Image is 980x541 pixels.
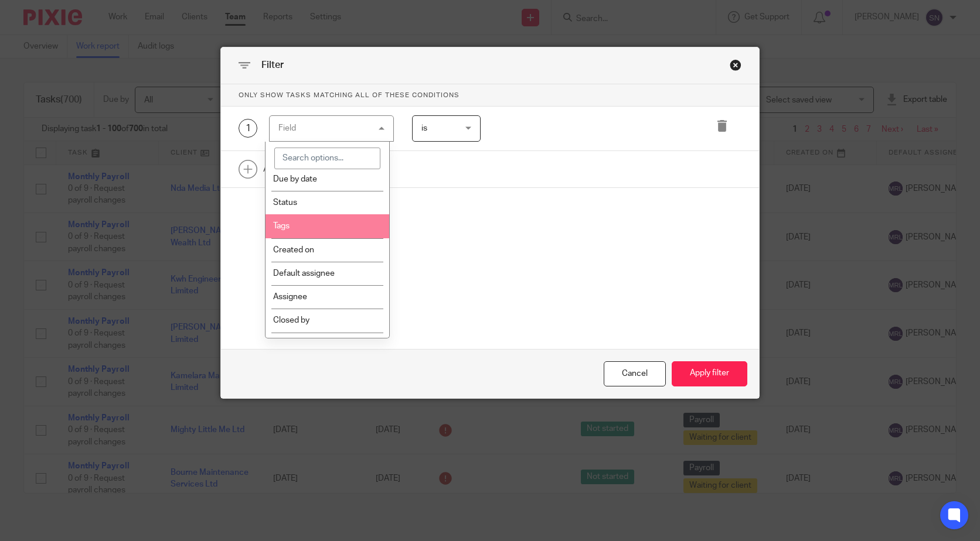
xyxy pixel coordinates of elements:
[266,238,389,262] li: Created on
[274,148,380,170] input: Search options...
[221,84,759,107] p: Only show tasks matching all of these conditions
[266,167,389,191] li: Due by date
[278,124,296,132] div: Field
[266,333,389,356] li: Closed on
[261,60,284,70] span: Filter
[266,285,389,309] li: Assignee
[266,214,389,238] li: Tags
[672,361,747,386] button: Apply filter
[421,124,427,132] span: is
[266,191,389,214] li: Status
[239,119,257,138] div: 1
[730,59,741,71] div: Close this dialog window
[266,262,389,285] li: Default assignee
[604,361,666,386] div: Close this dialog window
[266,309,389,332] li: Closed by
